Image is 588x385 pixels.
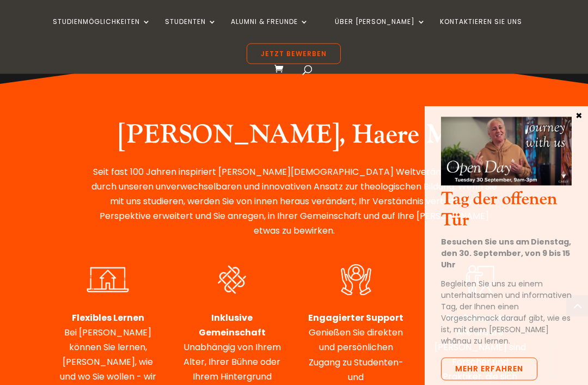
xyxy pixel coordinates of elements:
[440,18,522,44] a: Kontaktieren Sie UNS
[335,18,426,44] a: ÜBER [PERSON_NAME]
[53,18,151,44] a: STUDIENMÖGLICHKEITEN
[441,278,572,347] p: Begleiten Sie uns zu einem unterhaltsamen und informativen Tag, der Ihnen einen Vorgeschmack dara...
[78,262,137,298] img: Flexibles Lernen WEISS
[441,189,572,236] h3: Tag der offenen Tür
[165,18,217,44] a: Studenten
[199,312,266,339] strong: Inklusive Gemeinschaft
[573,110,584,120] button: SCHLIESSEN
[328,262,384,298] img: Engagierter Support WEISS
[308,312,403,325] strong: Engagierter Support
[90,120,498,157] h2: [PERSON_NAME], Haere Mai
[203,262,261,298] img: Vielfältig und integrativ WEISS
[441,117,572,186] img: Tag der offenen Tür Oktober 2025
[441,176,572,189] a: Tag der offenen Tür Oktober 2025
[441,236,571,270] strong: Besuchen Sie uns am Dienstag, den 30. September, von 9 bis 15 Uhr
[247,44,341,64] a: Jetzt bewerben
[441,358,537,381] a: Mehr erfahren
[72,312,144,325] strong: Flexibles Lernen
[231,18,309,44] a: Alumni & Freunde
[90,165,498,239] p: Seit fast 100 Jahren inspiriert [PERSON_NAME][DEMOGRAPHIC_DATA] Weltveränderer wie Sie durch unse...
